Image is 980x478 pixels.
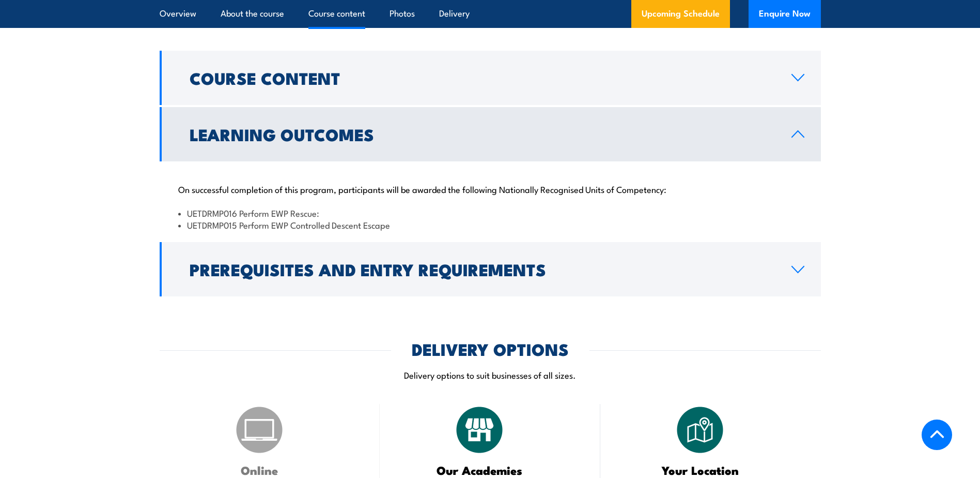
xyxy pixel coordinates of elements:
[190,262,775,276] h2: Prerequisites and Entry Requirements
[178,207,802,219] li: UETDRMP016 Perform EWP Rescue:
[412,341,569,356] h2: DELIVERY OPTIONS
[185,464,334,476] h3: Online
[178,219,802,231] li: UETDRMP015 Perform EWP Controlled Descent Escape
[626,464,774,476] h3: Your Location
[190,70,775,85] h2: Course Content
[178,184,802,194] p: On successful completion of this program, participants will be awarded the following Nationally R...
[160,369,821,381] p: Delivery options to suit businesses of all sizes.
[160,51,821,105] a: Course Content
[160,107,821,161] a: Learning Outcomes
[160,242,821,296] a: Prerequisites and Entry Requirements
[190,127,775,141] h2: Learning Outcomes
[406,464,554,476] h3: Our Academies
